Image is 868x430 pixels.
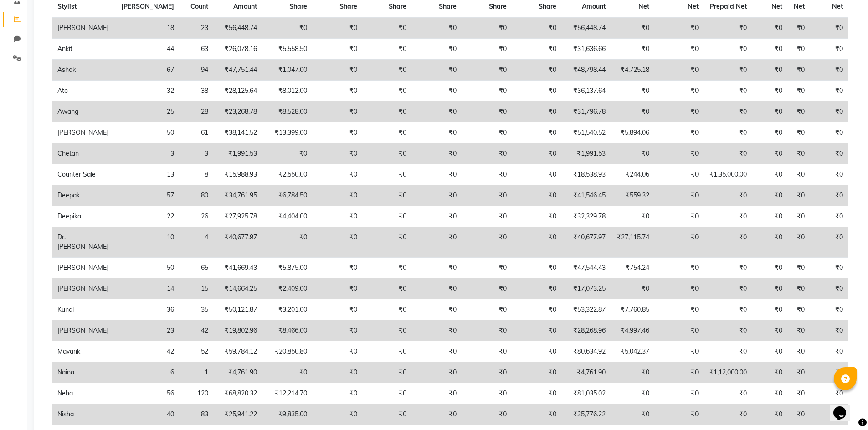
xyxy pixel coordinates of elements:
[704,122,752,143] td: ₹0
[214,122,262,143] td: ₹38,141.52
[512,101,562,122] td: ₹0
[611,227,654,258] td: ₹27,115.74
[704,164,752,185] td: ₹1,35,000.00
[116,101,180,122] td: 25
[562,299,611,320] td: ₹53,322.87
[52,258,116,278] td: [PERSON_NAME]
[810,362,848,383] td: ₹0
[611,143,654,164] td: ₹0
[704,278,752,299] td: ₹0
[752,206,788,227] td: ₹0
[512,185,562,206] td: ₹0
[704,299,752,320] td: ₹0
[363,101,412,122] td: ₹0
[788,101,810,122] td: ₹0
[810,341,848,362] td: ₹0
[262,60,313,81] td: ₹1,047.00
[214,278,262,299] td: ₹14,664.25
[116,81,180,101] td: 32
[363,227,412,258] td: ₹0
[752,185,788,206] td: ₹0
[180,164,214,185] td: 8
[462,143,512,164] td: ₹0
[788,206,810,227] td: ₹0
[788,299,810,320] td: ₹0
[562,60,611,81] td: ₹48,798.44
[180,383,214,404] td: 120
[788,362,810,383] td: ₹0
[412,362,462,383] td: ₹0
[412,341,462,362] td: ₹0
[363,122,412,143] td: ₹0
[704,206,752,227] td: ₹0
[752,143,788,164] td: ₹0
[52,101,116,122] td: Awang
[262,320,313,341] td: ₹8,466.00
[752,17,788,39] td: ₹0
[412,258,462,278] td: ₹0
[313,206,363,227] td: ₹0
[363,341,412,362] td: ₹0
[412,206,462,227] td: ₹0
[462,362,512,383] td: ₹0
[363,143,412,164] td: ₹0
[810,17,848,39] td: ₹0
[214,227,262,258] td: ₹40,677.97
[611,278,654,299] td: ₹0
[180,81,214,101] td: 38
[214,39,262,60] td: ₹26,078.16
[655,362,704,383] td: ₹0
[262,362,313,383] td: ₹0
[412,101,462,122] td: ₹0
[363,185,412,206] td: ₹0
[262,278,313,299] td: ₹2,409.00
[313,81,363,101] td: ₹0
[752,60,788,81] td: ₹0
[810,278,848,299] td: ₹0
[262,164,313,185] td: ₹2,550.00
[752,122,788,143] td: ₹0
[313,258,363,278] td: ₹0
[412,143,462,164] td: ₹0
[262,185,313,206] td: ₹6,784.50
[412,39,462,60] td: ₹0
[788,278,810,299] td: ₹0
[116,206,180,227] td: 22
[752,341,788,362] td: ₹0
[562,101,611,122] td: ₹31,796.78
[611,101,654,122] td: ₹0
[752,81,788,101] td: ₹0
[655,185,704,206] td: ₹0
[214,206,262,227] td: ₹27,925.78
[313,39,363,60] td: ₹0
[462,299,512,320] td: ₹0
[462,81,512,101] td: ₹0
[788,164,810,185] td: ₹0
[52,39,116,60] td: Ankit
[116,320,180,341] td: 23
[116,278,180,299] td: 14
[512,258,562,278] td: ₹0
[412,299,462,320] td: ₹0
[462,39,512,60] td: ₹0
[562,185,611,206] td: ₹41,546.45
[313,164,363,185] td: ₹0
[214,164,262,185] td: ₹15,988.93
[214,143,262,164] td: ₹1,991.53
[704,143,752,164] td: ₹0
[180,362,214,383] td: 1
[116,143,180,164] td: 3
[810,320,848,341] td: ₹0
[752,278,788,299] td: ₹0
[562,206,611,227] td: ₹32,329.78
[116,60,180,81] td: 67
[180,341,214,362] td: 52
[412,227,462,258] td: ₹0
[313,17,363,39] td: ₹0
[562,143,611,164] td: ₹1,991.53
[180,122,214,143] td: 61
[611,362,654,383] td: ₹0
[810,206,848,227] td: ₹0
[262,143,313,164] td: ₹0
[788,143,810,164] td: ₹0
